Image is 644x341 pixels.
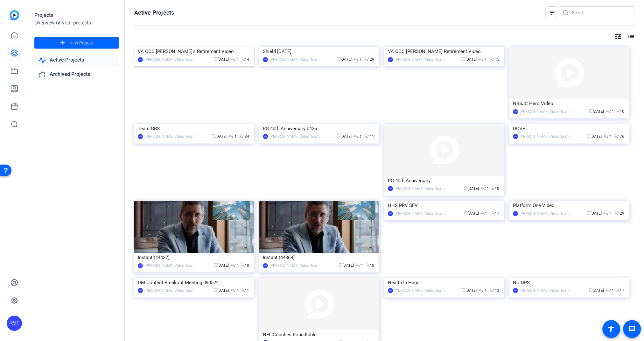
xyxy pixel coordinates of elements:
[7,316,22,331] div: RVT
[513,288,518,293] div: RVT
[614,33,622,40] mat-icon: tune
[241,57,249,62] span: / 4
[339,263,343,267] span: calendar_today
[337,57,340,61] span: calendar_today
[491,211,494,215] span: radio
[462,57,465,61] span: calendar_today
[339,263,354,268] span: [DATE]
[589,288,604,293] span: [DATE]
[138,57,143,62] div: RVT
[34,37,119,49] button: New Project
[488,288,499,293] span: / 13
[520,287,570,294] div: [PERSON_NAME] Video Team
[613,134,617,138] span: radio
[488,57,499,62] span: / 15
[363,57,367,61] span: radio
[212,134,215,138] span: calendar_today
[69,40,93,46] span: New Project
[491,186,494,190] span: radio
[263,57,268,62] div: RVT
[587,211,591,215] span: calendar_today
[214,288,218,292] span: calendar_today
[269,133,320,140] div: [PERSON_NAME] Video Team
[214,57,218,61] span: calendar_today
[572,9,629,17] input: Search
[355,263,364,268] span: / 1
[134,9,174,17] h1: Active Projects
[478,288,482,292] span: group
[337,134,352,139] span: [DATE]
[263,124,376,133] div: RG 40th Anniversary 0425
[605,288,614,293] span: / 1
[138,263,143,268] div: RVT
[488,57,492,61] span: radio
[263,263,268,268] div: RVT
[214,57,229,62] span: [DATE]
[138,134,143,139] div: RVT
[144,133,195,140] div: [PERSON_NAME] Video Team
[34,19,119,27] div: Overview of your projects
[228,134,232,138] span: group
[230,263,234,267] span: group
[214,263,229,268] span: [DATE]
[616,109,619,113] span: radio
[388,176,501,185] div: RG 40th Anniversary
[144,287,195,294] div: [PERSON_NAME] Video Team
[214,263,218,267] span: calendar_today
[363,134,367,138] span: radio
[395,287,445,294] div: [PERSON_NAME] Video Team
[462,288,465,292] span: calendar_today
[228,134,237,139] span: / 1
[388,201,501,210] div: HHS PRV SFV
[230,288,239,293] span: / 1
[230,263,239,268] span: / 1
[34,54,119,67] a: Active Projects
[480,211,489,216] span: / 1
[616,109,624,114] span: / 0
[491,186,499,191] span: / 0
[462,288,477,293] span: [DATE]
[10,10,19,20] img: blue-gradient.svg
[480,186,484,190] span: group
[388,186,393,191] div: RVT
[241,263,249,268] span: / 0
[212,134,227,139] span: [DATE]
[263,47,376,56] div: Shield [DATE]
[353,57,357,61] span: group
[607,325,615,333] mat-icon: accessibility
[144,57,195,63] div: [PERSON_NAME] Video Team
[589,109,593,113] span: calendar_today
[548,9,556,17] mat-icon: filter_list
[480,211,484,215] span: group
[627,33,634,40] mat-icon: list
[605,109,614,114] span: / 1
[230,57,239,62] span: / 1
[520,211,570,217] div: [PERSON_NAME] Video Team
[138,288,143,293] div: RVT
[353,134,357,138] span: group
[513,99,626,108] div: NBSJC Hero Video
[34,68,119,81] a: Archived Projects
[144,263,195,269] div: [PERSON_NAME] Video Team
[464,186,479,191] span: [DATE]
[520,133,570,140] div: [PERSON_NAME] Video Team
[388,47,501,56] div: VA OCC [PERSON_NAME] Retirement Video
[241,288,249,293] span: / 1
[366,263,369,267] span: radio
[337,57,352,62] span: [DATE]
[238,134,242,138] span: radio
[353,134,362,139] span: / 1
[34,11,119,19] div: Projects
[464,211,468,215] span: calendar_today
[589,109,604,114] span: [DATE]
[464,186,468,190] span: calendar_today
[613,211,624,216] span: / 29
[269,57,320,63] div: [PERSON_NAME] Video Team
[269,263,320,269] div: [PERSON_NAME] Video Team
[263,330,376,339] div: NFL Coaches Roundtable
[478,57,487,62] span: / 1
[366,263,374,268] span: / 0
[238,134,249,139] span: / 34
[388,278,501,287] div: Health In Hand
[138,124,251,133] div: Team GBS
